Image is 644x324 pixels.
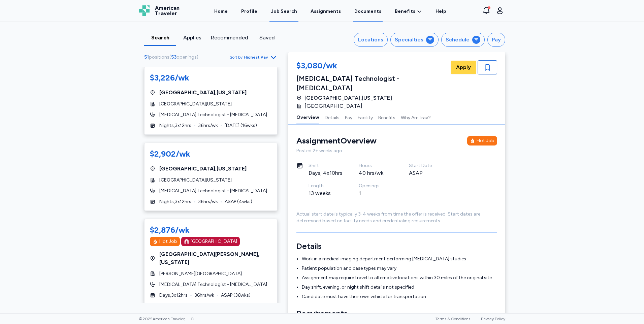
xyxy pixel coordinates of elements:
span: [MEDICAL_DATA] Technologist - [MEDICAL_DATA] [159,281,267,288]
div: Locations [358,36,383,44]
span: [GEOGRAPHIC_DATA][US_STATE] [159,177,232,184]
h3: Requirements [296,308,497,319]
span: Highest Pay [244,55,268,60]
a: Job Search [269,1,298,22]
li: Assignment may require travel to alternative locations within 30 miles of the original site [302,274,497,281]
div: [GEOGRAPHIC_DATA] [191,238,237,245]
div: Length [309,183,343,189]
button: Schedule [441,33,485,47]
span: 51 [144,54,149,60]
span: [GEOGRAPHIC_DATA] , [US_STATE] [159,89,247,97]
div: Assignment Overview [296,135,377,146]
span: © 2025 American Traveler, LLC [139,316,194,322]
div: Applies [179,34,205,42]
span: [GEOGRAPHIC_DATA] , [US_STATE] [159,165,247,173]
div: $3,080/wk [296,60,449,72]
div: Hours [359,162,393,169]
span: [MEDICAL_DATA] Technologist - [MEDICAL_DATA] [159,111,267,118]
a: Documents [353,1,383,22]
span: [GEOGRAPHIC_DATA][PERSON_NAME] , [US_STATE] [159,250,272,266]
span: 36 hrs/wk [198,198,218,205]
span: Apply [456,63,471,71]
img: Logo [139,5,150,16]
button: Overview [296,110,319,124]
button: Pay [487,33,505,47]
span: [GEOGRAPHIC_DATA] [304,102,362,110]
span: [GEOGRAPHIC_DATA][US_STATE] [159,101,232,107]
div: [MEDICAL_DATA] Technologist - [MEDICAL_DATA] [296,74,449,93]
div: Recommended [211,34,248,42]
div: Schedule [446,36,470,44]
button: Specialties [390,33,439,47]
div: $2,876/wk [150,225,190,235]
li: Work in a medical imaging department performing [MEDICAL_DATA] studies [302,256,497,262]
div: $2,902/wk [150,149,190,159]
li: Patient population and case types may vary [302,265,497,272]
div: Start Date [409,162,443,169]
button: Benefits [378,110,395,124]
div: Hot Job [477,137,494,144]
span: 53 [171,54,176,60]
h3: Details [296,241,497,252]
span: Nights , 3 x 12 hrs [159,198,191,205]
div: Posted 2+ weeks ago [296,148,497,154]
span: [MEDICAL_DATA] Technologist - [MEDICAL_DATA] [159,188,267,194]
span: 36 hrs/wk [194,292,214,299]
div: ( ) [144,54,201,61]
button: Why AmTrav? [401,110,431,124]
div: Shift [309,162,343,169]
div: Search [147,34,173,42]
span: Sort by [230,55,243,60]
div: Hot Job [159,238,177,245]
div: Days, 4x10hrs [309,169,343,177]
div: $3,226/wk [150,72,189,83]
a: Terms & Conditions [436,317,470,321]
button: Locations [354,33,388,47]
span: Days , 3 x 12 hrs [159,292,188,299]
span: positions [149,54,169,60]
span: [PERSON_NAME][GEOGRAPHIC_DATA] [159,270,242,277]
span: [DATE] ( 16 wks) [225,122,257,129]
span: openings [176,54,197,60]
a: Benefits [395,8,422,15]
span: ASAP ( 36 wks) [221,292,251,299]
span: Nights , 3 x 12 hrs [159,122,191,129]
span: [GEOGRAPHIC_DATA] , [US_STATE] [304,94,392,102]
button: Apply [451,61,476,74]
div: 13 weeks [309,189,343,197]
div: Actual start date is typically 3-4 weeks from time the offer is received. Start dates are determi... [296,211,497,224]
span: ASAP ( 4 wks) [225,198,252,205]
span: Benefits [395,8,415,15]
li: Candidate must have their own vehicle for transportation [302,293,497,300]
div: ASAP [409,169,443,177]
div: Specialties [395,36,423,44]
div: Saved [254,34,280,42]
a: Privacy Policy [481,317,505,321]
button: Details [325,110,340,124]
div: 1 [359,189,393,197]
div: 40 hrs/wk [359,169,393,177]
div: Pay [492,36,501,44]
button: Facility [358,110,373,124]
div: Openings [359,183,393,189]
button: Sort byHighest Pay [230,53,278,61]
span: American Traveler [155,5,180,16]
span: 36 hrs/wk [198,122,218,129]
button: Pay [345,110,352,124]
div: Job Search [271,8,297,15]
li: Day shift, evening, or night shift details not specified [302,284,497,291]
